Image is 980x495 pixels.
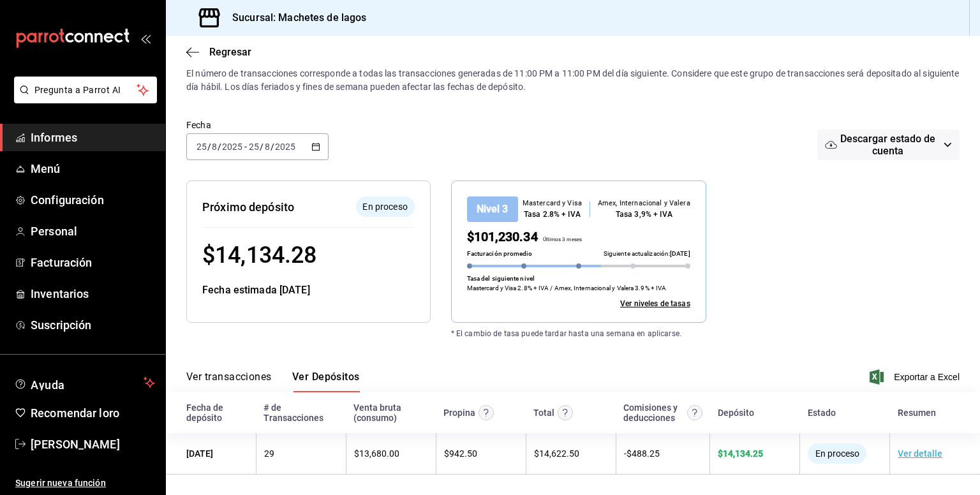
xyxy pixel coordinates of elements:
[244,142,247,152] font: -
[524,210,581,219] font: Tasa 2.8% + IVA
[558,405,573,420] svg: Este monto equivale al total de la venta más otros bonos antes de aplicar comisión e IVA.
[543,237,582,242] font: Últimos 3 meses
[264,142,271,152] input: --
[627,448,632,459] font: $
[449,448,477,459] font: 942.50
[467,275,535,282] font: Tasa del siguiente nivel
[354,448,359,459] font: $
[817,129,960,160] button: Descargar estado de cuenta
[31,256,92,269] font: Facturación
[202,200,294,214] font: Próximo depósito
[209,46,251,58] font: Regresar
[264,449,274,459] font: 29
[718,448,723,459] font: $
[670,250,690,257] font: [DATE]
[264,403,323,423] font: # de Transacciones
[248,142,260,152] input: --
[534,448,539,459] font: $
[840,133,935,157] font: Descargar estado de cuenta
[533,408,554,418] font: Total
[34,85,121,95] font: Pregunta a Parrot AI
[598,199,690,207] font: Amex, Internacional y Valera
[467,229,538,244] font: $101,230.34
[467,284,667,292] font: Mastercard y Visa 2.8% + IVA / Amex, Internacional y Valera 3.9% + IVA
[616,210,672,219] font: Tasa 3,9% + IVA
[218,142,221,152] font: /
[31,162,61,175] font: Menú
[718,408,754,418] font: Depósito
[140,33,151,43] button: abrir_cajón_menú
[467,250,533,257] font: Facturación promedio
[202,284,310,296] font: Fecha estimada [DATE]
[31,225,77,238] font: Personal
[362,202,407,212] font: En proceso
[31,193,104,207] font: Configuración
[15,478,106,488] font: Sugerir nueva función
[186,46,251,58] button: Regresar
[260,142,264,152] font: /
[221,142,243,152] input: ----
[624,448,627,459] font: -
[872,369,960,385] button: Exportar a Excel
[539,448,579,459] font: 14,622.50
[444,448,449,459] font: $
[215,242,316,269] font: 14,134.28
[31,318,91,332] font: Suscripción
[207,142,211,152] font: /
[31,438,120,451] font: [PERSON_NAME]
[196,142,207,152] input: --
[271,142,274,152] font: /
[687,405,702,420] svg: Contempla comisión de ventas y propinas, IVA, cancelaciones y devoluciones.
[9,92,157,106] a: Pregunta a Parrot AI
[186,449,213,459] font: [DATE]
[31,131,77,144] font: Informes
[292,371,360,383] font: Ver Depósitos
[523,199,582,207] font: Mastercard y Visa
[359,448,399,459] font: 13,680.00
[898,408,936,418] font: Resumen
[620,298,690,309] a: Ver todos los niveles de tasas
[356,196,415,217] div: El depósito aún no se ha enviado a tu cuenta bancaria.
[232,11,367,24] font: Sucursal: Machetes de lagos
[186,68,960,92] font: El número de transacciones corresponde a todas las transacciones generadas de 11:00 PM a 11:00 PM...
[14,77,157,103] button: Pregunta a Parrot AI
[211,142,218,152] input: --
[186,403,223,423] font: Fecha de depósito
[451,329,681,338] font: * El cambio de tasa puede tardar hasta una semana en aplicarse.
[477,203,509,215] font: Nivel 3
[186,120,211,130] font: Fecha
[815,448,859,459] font: En proceso
[186,370,360,392] div: pestañas de navegación
[443,408,475,418] font: Propina
[202,242,215,269] font: $
[604,250,670,257] font: Siguiente actualización:
[632,448,660,459] font: 488.25
[274,142,296,152] input: ----
[894,372,960,382] font: Exportar a Excel
[723,448,763,459] font: 14,134.25
[808,408,836,418] font: Estado
[623,403,678,423] font: Comisiones y deducciones
[808,443,866,464] div: El depósito aún no se ha enviado a tu cuenta bancaria.
[186,371,272,383] font: Ver transacciones
[353,403,401,423] font: Venta bruta (consumo)
[898,448,942,459] font: Ver detalle
[31,406,119,420] font: Recomendar loro
[31,287,89,300] font: Inventarios
[620,299,690,308] font: Ver niveles de tasas
[31,378,65,392] font: Ayuda
[479,405,494,420] svg: Las propinas mostradas excluyen toda configuración de retención.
